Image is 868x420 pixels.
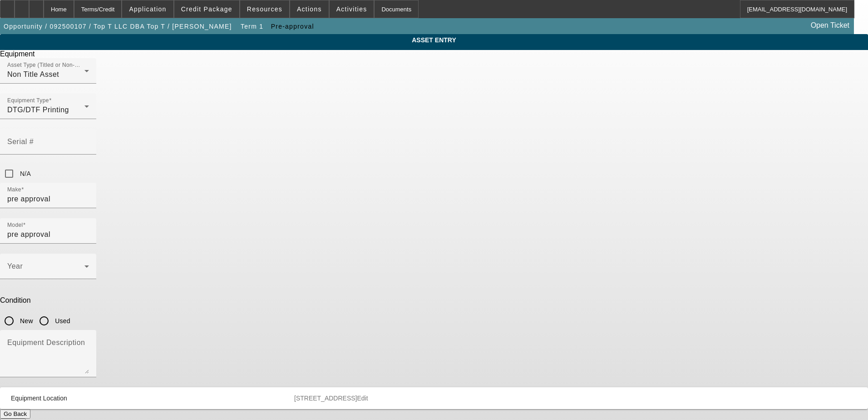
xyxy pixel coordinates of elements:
mat-label: Asset Type (Titled or Non-Titled) [7,62,91,68]
button: Resources [240,0,289,18]
button: Credit Package [174,0,239,18]
label: N/A [18,169,31,178]
span: Opportunity / 092500107 / Top T LLC DBA Top T / [PERSON_NAME] [4,23,232,30]
a: Open Ticket [807,18,853,33]
span: [STREET_ADDRESS] [294,395,357,402]
button: Actions [290,0,329,18]
label: Used [53,316,70,325]
span: Resources [247,5,282,13]
span: Application [129,5,166,13]
button: Activities [330,0,374,18]
mat-label: Make [7,187,21,193]
span: Pre-approval [271,23,314,30]
mat-label: Equipment Type [7,98,49,104]
span: Equipment Location [11,395,67,402]
span: DTG/DTF Printing [7,106,69,114]
span: Edit [357,395,368,402]
button: Application [122,0,173,18]
mat-label: Year [7,262,23,270]
mat-label: Model [7,222,23,228]
button: Pre-approval [269,18,316,35]
span: Credit Package [181,5,232,13]
mat-label: Equipment Description [7,339,85,346]
mat-label: Serial # [7,138,34,145]
span: Non Title Asset [7,70,59,78]
span: Activities [336,5,367,13]
span: Delete asset [832,5,859,10]
span: ASSET ENTRY [7,36,861,44]
label: New [18,316,33,325]
span: Actions [297,5,322,13]
span: Term 1 [241,23,263,30]
button: Term 1 [237,18,266,35]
